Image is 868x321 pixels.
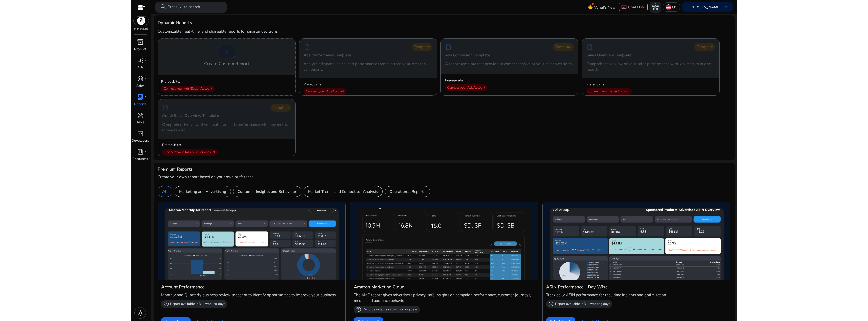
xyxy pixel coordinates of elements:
p: Comprehensive view of your sales and ads performance with key metrics in one report. [162,122,291,133]
p: Prerequisite: [586,82,632,87]
div: + [218,45,235,58]
a: lab_profilefiber_manual_recordReports [131,93,149,111]
p: Ads [137,65,143,70]
p: Tools [136,120,144,125]
span: history_2 [548,301,554,307]
p: Prerequisite: [162,143,218,147]
span: handyman [137,112,144,119]
button: hub [650,2,661,13]
span: campaign [137,57,144,64]
p: Prerequisite: [161,80,292,84]
span: keyboard_arrow_down [723,4,729,10]
div: Template [270,104,291,112]
h5: Ads & Sales Overview Template [162,113,219,118]
p: Analyze ad spend, sales, and performance trends across your Amazon campaigns. [304,61,432,72]
p: Press to search [168,4,200,10]
span: book_4 [137,149,144,155]
p: Report available in 3-4 working days [363,307,418,312]
h5: Ads Conversion Template [445,53,490,57]
span: inventory_2 [137,39,144,45]
p: Market Trends and Competitor Analysis [308,189,378,194]
span: fiber_manual_record [145,96,147,98]
span: What's New [594,3,616,12]
span: description [162,104,169,111]
p: Customizable, real-time, and shareable reports for smarter decisions. [158,29,279,34]
p: Prerequisite: [445,78,488,83]
p: The AMC report gives advertisers privacy-safe insights on campaign performance, customer journeys... [354,292,535,303]
span: donut_small [137,76,144,82]
p: Product [134,47,146,52]
p: Report available in 3-4 working days [170,302,225,306]
span: Chat Now [628,4,645,10]
a: handymanTools [131,111,149,129]
div: Connect your Ads Account [445,84,488,91]
p: Marketplace [134,27,148,31]
p: Create your own report based on your own preference. [158,174,730,180]
h3: Dynamic Reports [158,19,192,26]
div: Connect your Ads & Seller Account [162,149,218,156]
span: fiber_manual_record [145,59,147,62]
h4: Amazon Marketing Cloud [354,284,535,290]
p: US [672,3,677,11]
div: Connect your Ads/Seller Account [161,86,215,92]
span: description [586,44,593,50]
div: Template [553,43,574,51]
span: light_mode [137,310,144,316]
p: Prerequisite: [304,82,346,87]
span: code_blocks [137,130,144,137]
span: description [304,44,310,50]
p: Sales [136,84,144,89]
button: chatChat Now [619,3,647,11]
span: search [160,4,167,10]
p: A report template that provides a comprehensive of your ad conversions. [445,61,573,67]
h4: Account Performance [161,284,342,290]
p: Track daily ASIN performance for real-time insights and optimization. [546,292,727,298]
div: Template [412,43,432,51]
h5: Sales Overview Template [586,53,631,57]
h4: Premium Reports [158,167,193,172]
span: history_2 [164,301,169,307]
a: campaignfiber_manual_recordAds [131,56,149,74]
p: Report available in 3-4 working days [555,302,610,306]
b: [PERSON_NAME] [689,4,721,10]
span: description [445,44,452,50]
div: Connect your Seller Account [586,88,632,95]
p: Customer Insights and Behaviour [238,189,296,194]
p: Marketing and Advertising [179,189,226,194]
p: Reports [134,102,146,107]
span: / [178,4,183,10]
img: us.svg [666,4,671,10]
h4: ASIN Performance - Day Wise [546,284,727,290]
p: Resources [132,157,148,162]
span: fiber_manual_record [145,151,147,153]
a: book_4fiber_manual_recordResources [131,147,149,166]
img: amazon.svg [134,17,149,25]
p: Developers [132,138,149,143]
div: Connect your Ads Account [304,88,346,95]
div: Template [694,43,715,51]
p: Hi [685,5,721,9]
a: code_blocksDevelopers [131,129,149,147]
a: donut_smallfiber_manual_recordSales [131,75,149,93]
p: Comprehensive view of your sales performance with key metrics in one report. [586,61,715,72]
span: history_2 [356,307,361,312]
h4: Create Custom Report [204,60,249,67]
p: All [162,189,168,194]
span: chat [621,5,627,10]
p: Operational Reports [389,189,425,194]
span: fiber_manual_record [145,78,147,80]
h5: Ads Performance Template [304,53,351,57]
p: Monthly and Quarterly business review snapshot to identify opportunities to improve your business [161,292,342,298]
a: inventory_2Product [131,38,149,56]
span: lab_profile [137,94,144,100]
span: hub [652,4,659,10]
